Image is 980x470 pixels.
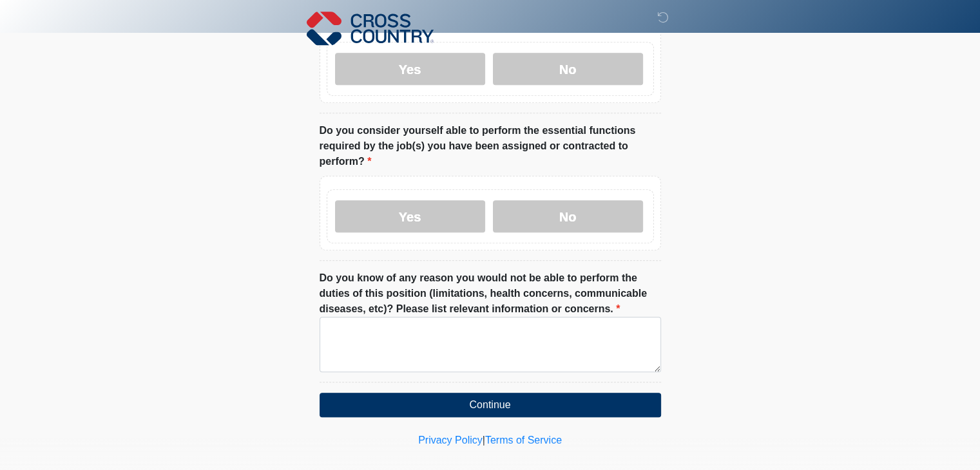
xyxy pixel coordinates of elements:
button: Continue [320,393,661,417]
img: Cross Country Logo [307,10,434,47]
a: Privacy Policy [418,435,483,446]
a: Terms of Service [485,435,562,446]
label: No [493,200,643,232]
label: Do you consider yourself able to perform the essential functions required by the job(s) you have ... [320,123,661,169]
label: Yes [335,53,485,85]
label: Do you know of any reason you would not be able to perform the duties of this position (limitatio... [320,270,661,317]
label: Yes [335,200,485,232]
label: No [493,53,643,85]
a: | [483,435,485,446]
